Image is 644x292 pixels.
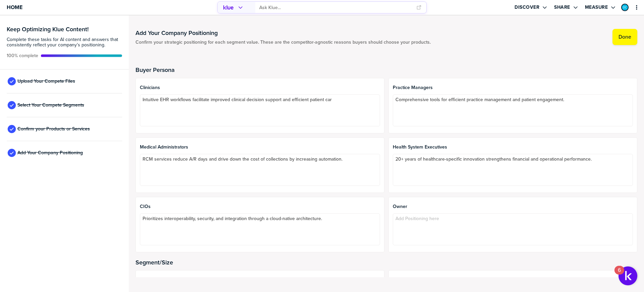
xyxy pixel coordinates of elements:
button: Done [612,29,637,45]
h2: Buyer Persona [136,67,637,73]
h1: Add Your Company Positioning [136,29,431,37]
label: Share [554,4,570,10]
span: Complete these tasks for AI content and answers that consistently reflect your company’s position... [7,37,122,48]
textarea: RCM services reduce A/R days and drive down the cost of collections by increasing automation. [140,154,380,186]
span: CIOs [140,204,380,209]
span: Practice Managers [393,85,633,90]
textarea: Intuitive EHR workflows facilitate improved clinical decision support and efficient patient car [140,94,380,126]
textarea: Comprehensive tools for efficient practice management and patient engagement. [393,94,633,126]
a: Edit Profile [621,3,629,12]
label: Discover [515,4,539,10]
span: Health System Executives [393,144,633,150]
span: Confirm your Products or Services [17,126,90,132]
span: Home [7,4,22,10]
textarea: Prioritizes interoperability, security, and integration through a cloud-native architecture. [140,213,380,245]
button: Open Resource Center, 6 new notifications [619,266,637,285]
span: Select Your Compete Segments [17,102,84,108]
span: Medical Administrators [140,144,380,150]
span: Active [7,53,38,58]
label: Measure [585,4,608,10]
h3: Keep Optimizing Klue Content! [7,26,122,32]
span: Owner [393,204,633,209]
div: Diane Chamberlain [621,4,629,11]
label: Done [619,34,631,40]
div: 6 [618,270,621,279]
input: Ask Klue... [259,2,412,13]
span: Add Your Company Positioning [17,150,83,156]
h2: Segment/Size [136,259,637,266]
span: Upload Your Compete Files [17,79,75,84]
img: aa8708b9e673df012937ac082711a9c4-sml.png [622,4,628,10]
span: Clinicians [140,85,380,90]
span: Confirm your strategic positioning for each segment value. These are the competitor-agnostic reas... [136,40,431,45]
textarea: 20+ years of healthcare-specific innovation strengthens financial and operational performance. [393,154,633,186]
